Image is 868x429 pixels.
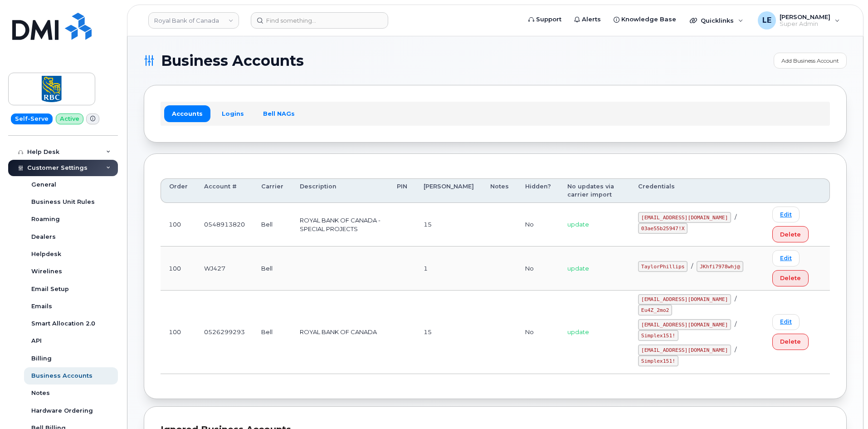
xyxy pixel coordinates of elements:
[735,346,736,353] span: /
[780,337,801,346] span: Delete
[389,178,415,203] th: PIN
[253,203,292,247] td: Bell
[196,247,253,290] td: WJ427
[638,345,731,355] code: [EMAIL_ADDRESS][DOMAIN_NAME]
[292,178,389,203] th: Description
[567,265,589,272] span: update
[517,291,559,375] td: No
[196,178,253,203] th: Account #
[292,291,389,375] td: ROYAL BANK OF CANADA
[253,247,292,290] td: Bell
[415,203,482,247] td: 15
[638,319,731,330] code: [EMAIL_ADDRESS][DOMAIN_NAME]
[161,178,196,203] th: Order
[774,53,847,69] a: Add Business Account
[735,321,736,328] span: /
[630,178,764,203] th: Credentials
[735,295,736,302] span: /
[780,230,801,239] span: Delete
[638,261,688,272] code: TaylorPhillips
[161,203,196,247] td: 100
[638,212,731,223] code: [EMAIL_ADDRESS][DOMAIN_NAME]
[772,207,800,222] a: Edit
[161,291,196,375] td: 100
[780,274,801,282] span: Delete
[164,105,210,122] a: Accounts
[772,250,800,266] a: Edit
[735,213,736,221] span: /
[772,334,809,350] button: Delete
[482,178,517,203] th: Notes
[567,328,589,335] span: update
[253,291,292,375] td: Bell
[161,54,304,68] span: Business Accounts
[638,355,678,366] code: Simplex151!
[214,105,252,122] a: Logins
[517,247,559,290] td: No
[517,178,559,203] th: Hidden?
[415,291,482,375] td: 15
[772,226,809,242] button: Delete
[638,294,731,305] code: [EMAIL_ADDRESS][DOMAIN_NAME]
[517,203,559,247] td: No
[415,178,482,203] th: [PERSON_NAME]
[196,203,253,247] td: 0548913820
[638,330,678,341] code: Simplex151!
[253,178,292,203] th: Carrier
[161,247,196,290] td: 100
[292,203,389,247] td: ROYAL BANK OF CANADA - SPECIAL PROJECTS
[691,262,693,270] span: /
[638,223,688,234] code: 03ae55b25947!X
[415,247,482,290] td: 1
[697,261,743,272] code: JKhfi7978whj@
[772,314,800,330] a: Edit
[255,105,302,122] a: Bell NAGs
[559,178,630,203] th: No updates via carrier import
[638,305,672,316] code: Eu4Z_2mo2
[772,270,809,286] button: Delete
[196,291,253,375] td: 0526299293
[567,221,589,228] span: update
